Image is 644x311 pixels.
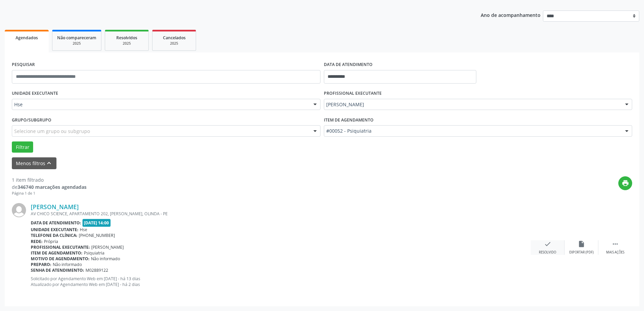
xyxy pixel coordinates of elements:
[44,239,58,244] span: Própria
[82,219,111,227] span: [DATE] 14:00
[157,41,191,46] div: 2025
[12,183,87,191] div: de
[31,244,90,250] b: Profissional executante:
[12,191,87,196] div: Página 1 de 1
[31,203,79,210] a: [PERSON_NAME]
[31,256,90,262] b: Motivo de agendamento:
[91,256,120,262] span: Não informado
[53,262,82,267] span: Não informado
[91,244,124,250] span: [PERSON_NAME]
[12,176,87,183] div: 1 item filtrado
[57,41,96,46] div: 2025
[12,88,58,99] label: UNIDADE EXECUTANTE
[31,262,51,267] b: Preparo:
[79,232,115,238] span: [PHONE_NUMBER]
[12,115,51,125] label: Grupo/Subgrupo
[31,276,531,287] p: Solicitado por Agendamento Web em [DATE] - há 13 dias Atualizado por Agendamento Web em [DATE] - ...
[16,35,38,41] span: Agendados
[544,240,551,248] i: check
[324,88,382,99] label: PROFISSIONAL EXECUTANTE
[324,115,374,125] label: Item de agendamento
[163,35,186,41] span: Cancelados
[326,101,619,108] span: [PERSON_NAME]
[14,101,307,108] span: Hse
[12,203,26,217] img: img
[80,227,87,232] span: Hse
[12,60,35,70] label: PESQUISAR
[116,35,137,41] span: Resolvidos
[31,227,78,232] b: Unidade executante:
[31,250,82,256] b: Item de agendamento:
[618,176,632,190] button: print
[569,250,594,255] div: Exportar (PDF)
[31,232,77,238] b: Telefone da clínica:
[31,239,43,244] b: Rede:
[612,240,619,248] i: 
[18,184,87,190] strong: 346740 marcações agendadas
[606,250,624,255] div: Mais ações
[57,35,96,41] span: Não compareceram
[324,60,373,70] label: DATA DE ATENDIMENTO
[84,250,104,256] span: Psiquiatria
[14,128,90,135] span: Selecione um grupo ou subgrupo
[12,157,56,169] button: Menos filtroskeyboard_arrow_up
[12,141,33,153] button: Filtrar
[481,10,541,19] p: Ano de acompanhamento
[110,41,144,46] div: 2025
[326,128,619,134] span: #00052 - Psiquiatria
[539,250,556,255] div: Resolvido
[31,220,81,226] b: Data de atendimento:
[31,267,84,273] b: Senha de atendimento:
[86,267,108,273] span: M02889122
[622,179,629,187] i: print
[578,240,585,248] i: insert_drive_file
[45,159,53,167] i: keyboard_arrow_up
[31,211,531,217] div: AV CHICO SCIENCE, APARTAMENTO 202, [PERSON_NAME], OLINDA - PE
